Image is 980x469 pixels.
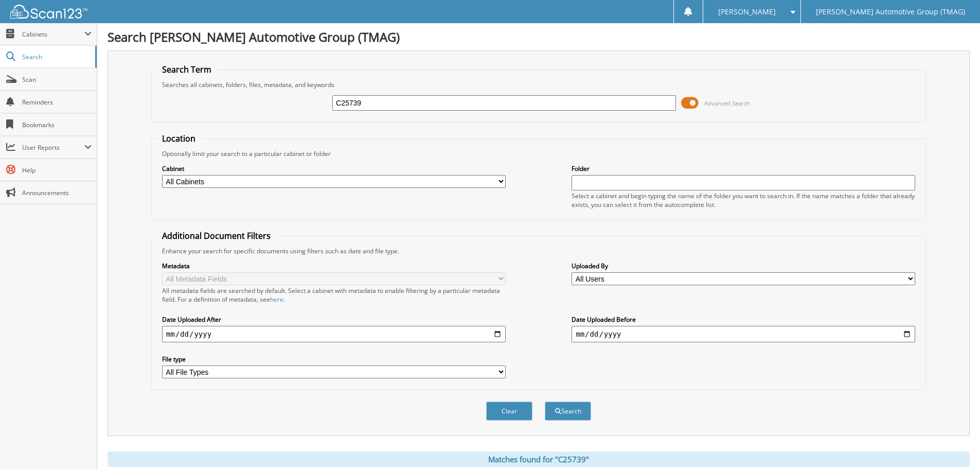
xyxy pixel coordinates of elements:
[572,315,915,324] label: Date Uploaded Before
[162,164,506,173] label: Cabinet
[22,75,92,84] span: Scan
[157,247,920,255] div: Enhance your search for specific documents using filters such as date and file type.
[162,315,506,324] label: Date Uploaded After
[22,143,84,152] span: User Reports
[545,402,591,421] button: Search
[162,326,506,342] input: start
[22,188,92,197] span: Announcements
[704,99,750,107] span: Advanced Search
[157,80,920,89] div: Searches all cabinets, folders, files, metadata, and keywords
[157,149,920,158] div: Optionally limit your search to a particular cabinet or folder
[572,164,915,173] label: Folder
[108,451,970,467] div: Matches found for "C25739"
[162,262,506,270] label: Metadata
[22,53,90,61] span: Search
[572,326,915,342] input: end
[162,355,506,363] label: File type
[157,64,217,75] legend: Search Term
[162,286,506,304] div: All metadata fields are searched by default. Select a cabinet with metadata to enable filtering b...
[108,28,970,45] h1: Search [PERSON_NAME] Automotive Group (TMAG)
[486,402,532,421] button: Clear
[270,295,283,304] a: here
[22,120,92,129] span: Bookmarks
[157,230,276,241] legend: Additional Document Filters
[22,30,84,39] span: Cabinets
[718,9,776,15] span: [PERSON_NAME]
[816,9,965,15] span: [PERSON_NAME] Automotive Group (TMAG)
[22,98,92,107] span: Reminders
[157,133,201,144] legend: Location
[572,192,915,209] div: Select a cabinet and begin typing the name of the folder you want to search in. If the name match...
[10,5,87,19] img: scan123-logo-white.svg
[22,166,92,175] span: Help
[572,262,915,270] label: Uploaded By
